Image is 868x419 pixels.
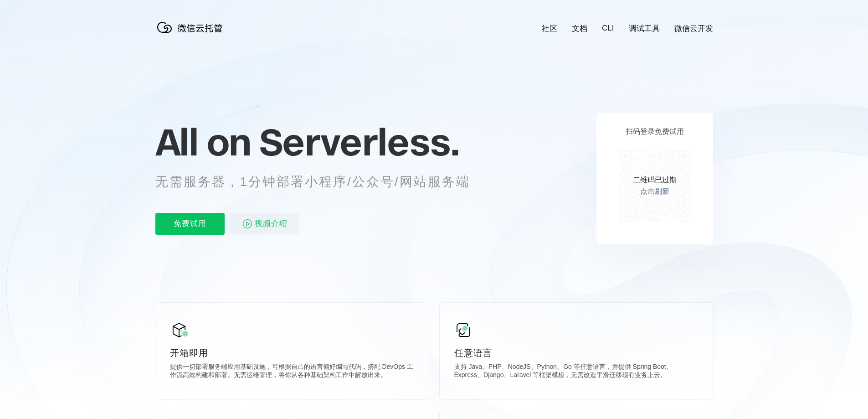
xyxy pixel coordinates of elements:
a: 文档 [572,23,587,34]
p: 扫码登录免费试用 [626,127,684,137]
img: video_play.svg [242,218,253,229]
a: 微信云开发 [674,23,713,34]
p: 提供一切部署服务端应用基础设施，可根据自己的语言偏好编写代码，搭配 DevOps 工作流高效构建和部署。无需运维管理，将你从各种基础架构工作中解放出来。 [170,363,414,381]
span: 视频介绍 [255,213,288,235]
p: 免费试用 [155,213,225,235]
a: 社区 [542,23,557,34]
img: 微信云托管 [155,18,228,36]
p: 任意语言 [454,347,699,359]
span: Serverless. [259,119,459,165]
a: 点击刷新 [640,187,669,197]
p: 支持 Java、PHP、NodeJS、Python、Go 等任意语言，并提供 Spring Boot、Express、Django、Laravel 等框架模板，无需改造平滑迁移现有业务上云。 [454,363,699,381]
a: CLI [602,24,614,33]
p: 二维码已过期 [633,176,677,185]
a: 调试工具 [629,23,660,34]
p: 无需服务器，1分钟部署小程序/公众号/网站服务端 [155,173,487,191]
p: 开箱即用 [170,347,414,359]
a: 微信云托管 [155,30,228,38]
span: All on [155,119,251,165]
